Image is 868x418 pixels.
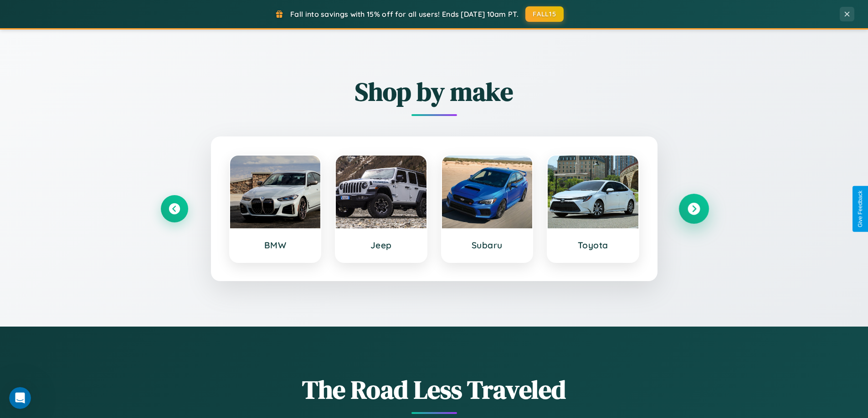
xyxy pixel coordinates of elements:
[9,387,31,409] iframe: Intercom live chat
[525,6,564,22] button: FALL15
[161,74,708,109] h2: Shop by make
[557,240,629,251] h3: Toyota
[451,240,524,251] h3: Subaru
[161,372,708,407] h1: The Road Less Traveled
[857,191,863,227] div: Give Feedback
[290,10,519,19] span: Fall into savings with 15% off for all users! Ends [DATE] 10am PT.
[239,240,312,251] h3: BMW
[345,240,417,251] h3: Jeep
